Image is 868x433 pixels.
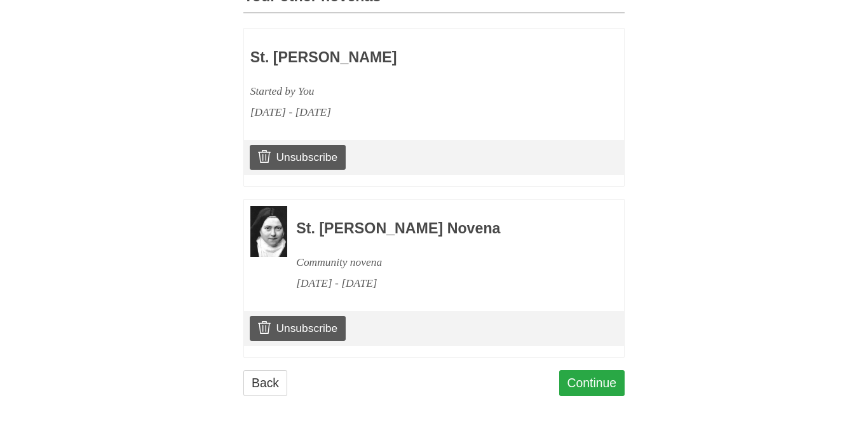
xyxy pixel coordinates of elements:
h3: St. [PERSON_NAME] [250,50,544,66]
div: [DATE] - [DATE] [296,273,590,294]
div: [DATE] - [DATE] [250,102,544,123]
a: Unsubscribe [250,145,346,169]
a: Back [243,370,287,396]
a: Continue [559,370,625,396]
div: Community novena [296,252,590,273]
a: Unsubscribe [250,316,346,340]
div: Started by You [250,81,544,102]
h3: St. [PERSON_NAME] Novena [296,221,590,237]
img: Novena image [250,206,287,257]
